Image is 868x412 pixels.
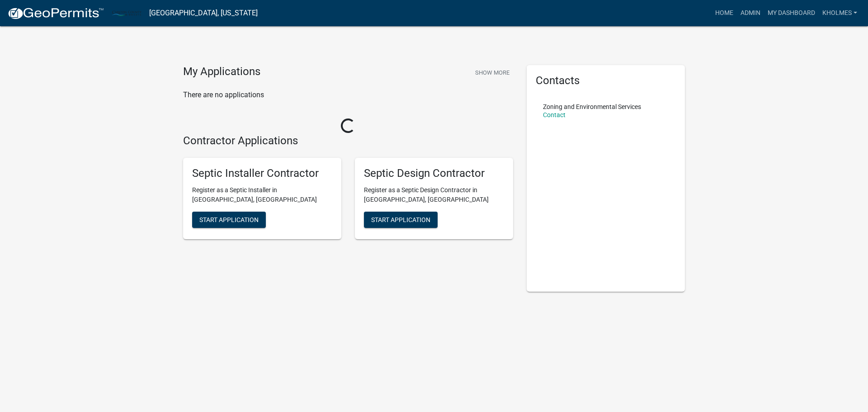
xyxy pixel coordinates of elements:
[192,212,266,228] button: Start Application
[819,5,861,22] a: Kholmes
[183,65,260,79] h4: My Applications
[371,216,430,223] span: Start Application
[183,134,513,147] h4: Contractor Applications
[183,90,513,100] p: There are no applications
[543,104,641,110] p: Zoning and Environmental Services
[364,185,504,204] p: Register as a Septic Design Contractor in [GEOGRAPHIC_DATA], [GEOGRAPHIC_DATA]
[472,65,513,80] button: Show More
[149,5,258,21] a: [GEOGRAPHIC_DATA], [US_STATE]
[183,134,513,247] wm-workflow-list-section: Contractor Applications
[712,5,737,22] a: Home
[199,216,259,223] span: Start Application
[111,7,142,19] img: Carlton County, Minnesota
[543,111,566,118] a: Contact
[764,5,819,22] a: My Dashboard
[737,5,764,22] a: Admin
[536,74,676,87] h5: Contacts
[364,212,438,228] button: Start Application
[192,167,332,180] h5: Septic Installer Contractor
[364,167,504,180] h5: Septic Design Contractor
[192,185,332,204] p: Register as a Septic Installer in [GEOGRAPHIC_DATA], [GEOGRAPHIC_DATA]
